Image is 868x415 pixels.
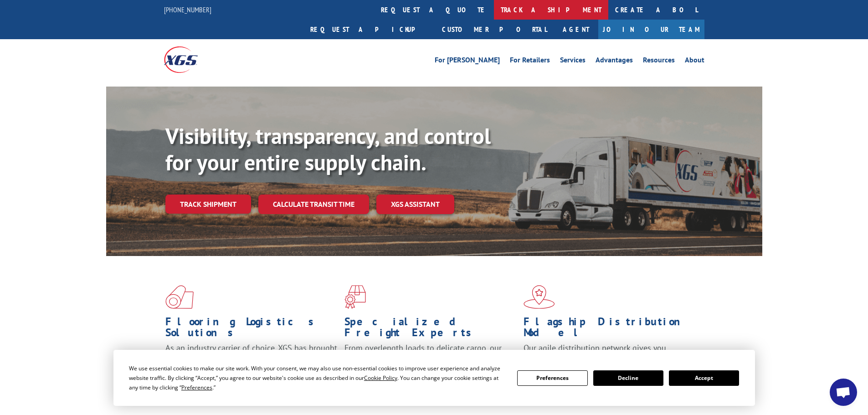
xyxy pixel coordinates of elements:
[643,56,675,67] a: Resources
[303,20,435,39] a: Request a pickup
[554,20,598,39] a: Agent
[129,364,506,392] div: We use essential cookies to make our site work. With your consent, we may also use non-essential ...
[830,379,857,406] div: Open chat
[435,56,500,67] a: For [PERSON_NAME]
[685,56,704,67] a: About
[165,195,251,214] a: Track shipment
[258,195,369,214] a: Calculate transit time
[669,370,739,386] button: Accept
[344,316,517,343] h1: Specialized Freight Experts
[510,56,550,67] a: For Retailers
[364,374,397,382] span: Cookie Policy
[524,316,696,343] h1: Flagship Distribution Model
[376,195,454,214] a: XGS ASSISTANT
[181,384,212,391] span: Preferences
[164,5,211,14] a: [PHONE_NUMBER]
[165,285,194,309] img: xgs-icon-total-supply-chain-intelligence-red
[593,370,663,386] button: Decline
[517,370,587,386] button: Preferences
[524,285,555,309] img: xgs-icon-flagship-distribution-model-red
[596,56,633,67] a: Advantages
[165,343,337,375] span: As an industry carrier of choice, XGS has brought innovation and dedication to flooring logistics...
[344,285,366,309] img: xgs-icon-focused-on-flooring-red
[344,343,517,383] p: From overlength loads to delicate cargo, our experienced staff knows the best way to move your fr...
[560,56,586,67] a: Services
[113,350,755,406] div: Cookie Consent Prompt
[435,20,554,39] a: Customer Portal
[165,316,338,343] h1: Flooring Logistics Solutions
[165,122,491,176] b: Visibility, transparency, and control for your entire supply chain.
[598,20,704,39] a: Join Our Team
[524,343,691,364] span: Our agile distribution network gives you nationwide inventory management on demand.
